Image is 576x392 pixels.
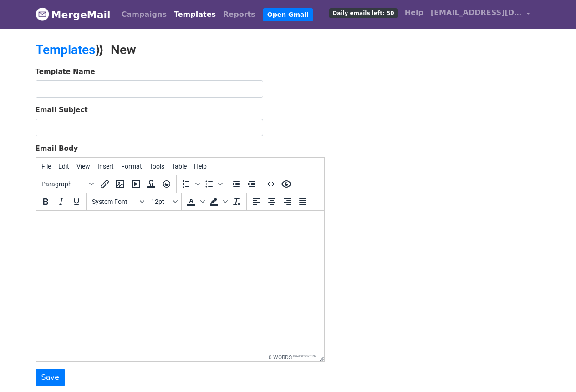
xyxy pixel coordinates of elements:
[121,163,142,170] span: Format
[264,194,280,209] button: Align center
[244,176,259,192] button: Increase indent
[280,194,295,209] button: Align right
[151,198,171,205] span: 12pt
[279,176,294,192] button: Preview
[194,163,207,170] span: Help
[149,163,164,170] span: Tools
[97,176,112,192] button: Insert/edit link
[401,4,427,22] a: Help
[219,5,259,24] a: Reports
[316,353,324,361] div: Resize
[41,180,86,188] span: Paragraph
[76,163,90,170] span: View
[159,176,174,192] button: Emoticons
[58,163,69,170] span: Edit
[53,194,69,209] button: Italic
[201,176,224,192] div: Bullet list
[295,194,311,209] button: Justify
[36,7,49,21] img: MergeMail logo
[36,67,95,77] label: Template Name
[36,105,88,115] label: Email Subject
[170,5,219,24] a: Templates
[36,144,78,154] label: Email Body
[69,194,84,209] button: Underline
[326,4,401,22] a: Daily emails left: 50
[143,176,159,192] button: Insert template
[228,176,244,192] button: Decrease indent
[293,354,316,357] a: Powered by Tiny
[172,163,187,170] span: Table
[263,176,279,192] button: Source code
[92,198,137,205] span: System Font
[36,5,111,24] a: MergeMail
[148,194,179,209] button: Font sizes
[128,176,143,192] button: Insert/edit media
[329,8,397,18] span: Daily emails left: 50
[427,4,534,25] a: [EMAIL_ADDRESS][DOMAIN_NAME]
[229,194,245,209] button: Clear formatting
[36,42,368,58] h2: ⟫ New
[269,354,292,361] button: 0 words
[118,5,170,24] a: Campaigns
[36,211,324,353] iframe: Rich Text Area. Press ALT-0 for help.
[36,369,65,386] input: Save
[431,7,522,18] span: [EMAIL_ADDRESS][DOMAIN_NAME]
[41,163,51,170] span: File
[178,176,201,192] div: Numbered list
[263,8,313,21] a: Open Gmail
[38,176,97,192] button: Blocks
[97,163,114,170] span: Insert
[88,194,148,209] button: Fonts
[36,42,95,57] a: Templates
[206,194,229,209] div: Background color
[184,194,206,209] div: Text color
[112,176,128,192] button: Insert/edit image
[249,194,264,209] button: Align left
[38,194,53,209] button: Bold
